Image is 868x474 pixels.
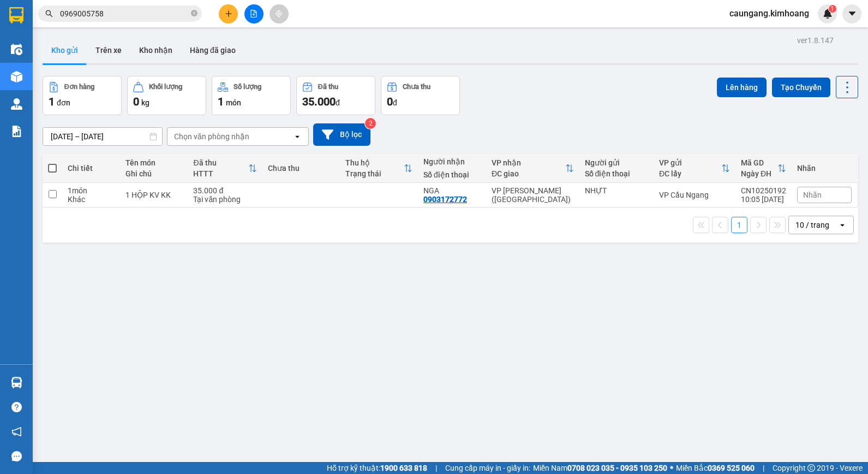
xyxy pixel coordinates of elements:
[838,221,847,229] svg: open
[327,462,427,474] span: Hỗ trợ kỹ thuật:
[659,158,721,167] div: VP gửi
[435,462,437,474] span: |
[318,83,338,91] div: Đã thu
[708,464,755,472] strong: 0369 525 060
[670,466,673,470] span: ⚪️
[380,464,427,472] strong: 1900 633 818
[492,158,565,167] div: VP nhận
[731,217,747,233] button: 1
[11,126,22,137] img: solution-icon
[763,462,764,474] span: |
[486,154,579,183] th: Toggle SortBy
[741,169,777,178] div: Ngày ĐH
[250,10,258,17] span: file-add
[365,118,376,129] sup: 2
[847,9,857,19] span: caret-down
[193,195,256,204] div: Tại văn phòng
[68,186,115,195] div: 1 món
[659,169,721,178] div: ĐC lấy
[803,191,822,199] span: Nhãn
[60,8,189,20] input: Tìm tên, số ĐT hoặc mã đơn
[445,462,530,474] span: Cung cấp máy in - giấy in:
[387,95,393,108] span: 0
[296,76,375,115] button: Đã thu35.000đ
[302,95,336,108] span: 35.000
[11,426,22,437] span: notification
[336,98,340,107] span: đ
[193,186,256,195] div: 35.000 đ
[823,9,833,19] img: icon-new-feature
[797,34,834,46] div: ver 1.8.147
[268,164,335,173] div: Chưa thu
[795,220,829,230] div: 10 / trang
[829,5,836,13] sup: 1
[225,10,232,17] span: plus
[654,154,735,183] th: Toggle SortBy
[842,4,861,23] button: caret-down
[717,78,767,97] button: Lên hàng
[423,195,467,204] div: 0903172772
[234,83,261,91] div: Số lượng
[127,76,206,115] button: Khối lượng0kg
[68,164,115,173] div: Chi tiết
[492,169,565,178] div: ĐC giao
[11,71,22,82] img: warehouse-icon
[772,78,830,97] button: Tạo Chuyến
[11,98,22,110] img: warehouse-icon
[293,132,302,141] svg: open
[11,451,22,461] span: message
[219,4,238,23] button: plus
[226,98,241,107] span: món
[244,4,264,23] button: file-add
[381,76,460,115] button: Chưa thu0đ
[423,170,481,179] div: Số điện thoại
[741,186,786,195] div: CN10250192
[807,464,815,472] span: copyright
[567,464,667,472] strong: 0708 023 035 - 0935 103 250
[830,5,834,13] span: 1
[45,10,53,17] span: search
[181,37,244,63] button: Hàng đã giao
[741,158,777,167] div: Mã GD
[403,83,430,91] div: Chưa thu
[174,131,249,142] div: Chọn văn phòng nhận
[193,158,248,167] div: Đã thu
[43,37,87,63] button: Kho gửi
[676,462,755,474] span: Miền Bắc
[57,98,70,107] span: đơn
[43,76,122,115] button: Đơn hàng1đơn
[533,462,667,474] span: Miền Nam
[585,158,648,167] div: Người gửi
[125,158,182,167] div: Tên món
[11,44,22,55] img: warehouse-icon
[721,7,818,20] span: caungang.kimhoang
[9,7,23,23] img: logo-vxr
[741,195,786,204] div: 10:05 [DATE]
[212,76,291,115] button: Số lượng1món
[218,95,224,108] span: 1
[585,186,648,195] div: NHỰT
[193,169,248,178] div: HTTT
[275,10,283,17] span: aim
[125,169,182,178] div: Ghi chú
[423,157,481,166] div: Người nhận
[11,377,22,388] img: warehouse-icon
[68,195,115,204] div: Khác
[345,169,404,178] div: Trạng thái
[149,83,182,91] div: Khối lượng
[345,158,404,167] div: Thu hộ
[797,164,852,173] div: Nhãn
[191,9,197,19] span: close-circle
[423,186,481,195] div: NGA
[340,154,418,183] th: Toggle SortBy
[133,95,139,108] span: 0
[492,186,573,204] div: VP [PERSON_NAME] ([GEOGRAPHIC_DATA])
[125,191,182,199] div: 1 HỘP KV KK
[43,128,162,145] input: Select a date range.
[87,37,130,63] button: Trên xe
[130,37,181,63] button: Kho nhận
[313,123,370,146] button: Bộ lọc
[49,95,55,108] span: 1
[585,169,648,178] div: Số điện thoại
[141,98,149,107] span: kg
